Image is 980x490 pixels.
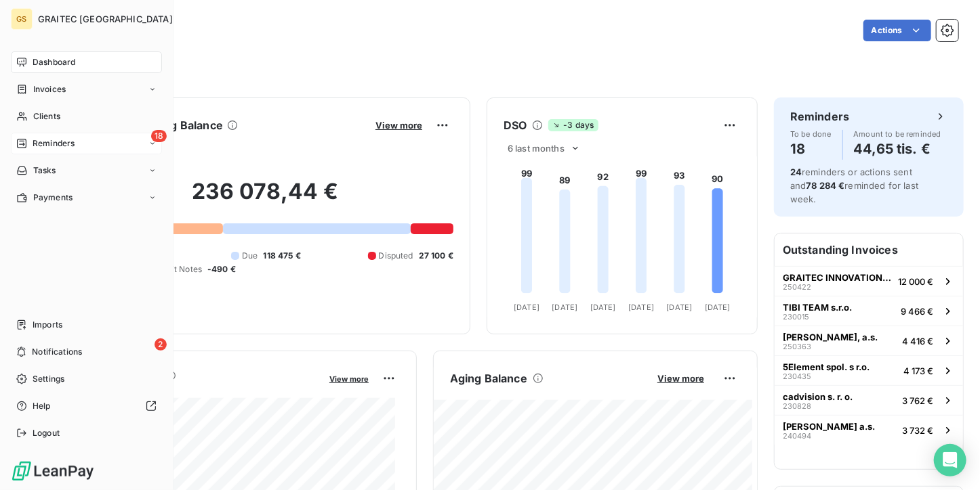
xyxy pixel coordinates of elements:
[552,303,578,312] tspan: [DATE]
[775,415,963,445] button: [PERSON_NAME] a.s.2404943 732 €
[790,138,832,160] h4: 18
[806,180,844,191] span: 78 284 €
[653,372,708,384] button: View more
[263,250,300,262] span: 118 475 €
[783,421,875,432] span: [PERSON_NAME] a.s.
[783,332,878,342] span: [PERSON_NAME], a.s.
[33,192,73,204] span: Payments
[775,266,963,296] button: GRAITEC INNOVATION SAS25042212 000 €
[902,395,933,406] span: 3 762 €
[902,336,933,347] span: 4 416 €
[790,108,849,125] h6: Reminders
[790,166,802,177] span: 24
[854,130,941,138] span: Amount to be reminded
[783,372,811,380] span: 230435
[775,296,963,326] button: TIBI TEAM s.r.o.2300159 466 €
[77,384,320,398] span: Monthly Revenue
[11,460,95,482] img: Logo LeanPay
[790,166,918,204] span: reminders or actions sent and reminded for last week.
[783,342,811,351] span: 250363
[77,178,453,219] h2: 236 078,44 €
[667,303,693,312] tspan: [DATE]
[705,303,731,312] tspan: [DATE]
[375,120,422,131] span: View more
[33,319,62,331] span: Imports
[419,250,453,262] span: 27 100 €
[514,303,539,312] tspan: [DATE]
[329,374,369,384] span: View more
[783,313,809,321] span: 230015
[155,338,167,351] span: 2
[590,303,616,312] tspan: [DATE]
[33,137,75,150] span: Reminders
[33,373,64,385] span: Settings
[901,306,933,317] span: 9 466 €
[379,250,413,262] span: Disputed
[775,355,963,385] button: 5Element spol. s r.o.2304354 173 €
[38,14,173,24] span: GRAITEC [GEOGRAPHIC_DATA]
[33,83,66,95] span: Invoices
[783,283,811,291] span: 250422
[33,400,51,412] span: Help
[151,130,167,142] span: 18
[898,276,933,287] span: 12 000 €
[783,272,893,283] span: GRAITEC INNOVATION SAS
[783,391,853,402] span: cadvision s. r. o.
[783,402,811,410] span: 230828
[33,427,60,439] span: Logout
[902,425,933,436] span: 3 732 €
[657,373,704,384] span: View more
[371,119,426,131] button: View more
[854,138,941,160] h4: 44,65 tis. €
[775,326,963,355] button: [PERSON_NAME], a.s.2503634 416 €
[325,372,373,384] button: View more
[508,143,565,154] span: 6 last months
[32,346,82,358] span: Notifications
[242,250,258,262] span: Due
[11,395,162,417] a: Help
[783,361,870,372] span: 5Element spol. s r.o.
[33,110,60,122] span: Clients
[11,8,33,30] div: GS
[33,56,75,68] span: Dashboard
[628,303,654,312] tspan: [DATE]
[504,117,527,133] h6: DSO
[903,365,933,376] span: 4 173 €
[783,302,852,313] span: TIBI TEAM s.r.o.
[775,385,963,415] button: cadvision s. r. o.2308283 762 €
[33,164,56,177] span: Tasks
[207,263,236,275] span: -490 €
[934,444,966,476] div: Open Intercom Messenger
[863,20,931,41] button: Actions
[783,432,811,440] span: 240494
[775,233,963,266] h6: Outstanding Invoices
[790,130,832,138] span: To be done
[450,370,527,386] h6: Aging Balance
[548,119,598,131] span: -3 days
